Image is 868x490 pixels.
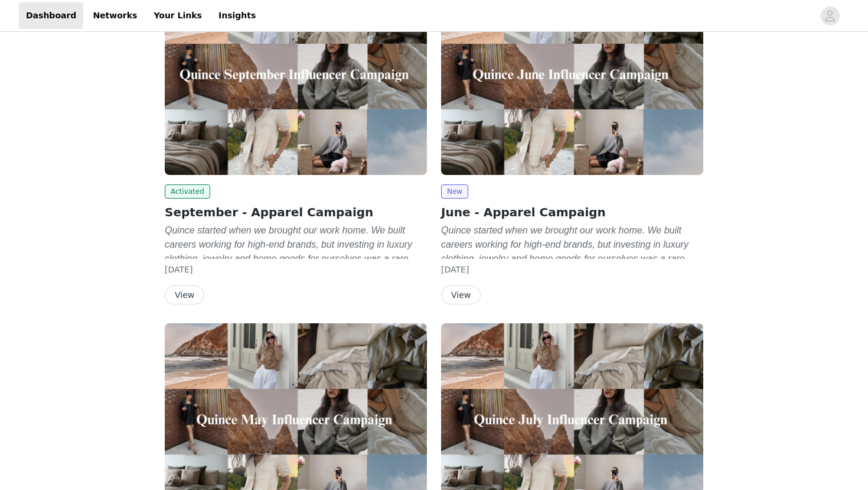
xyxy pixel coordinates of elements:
a: Your Links [146,2,209,29]
h2: June - Apparel Campaign [441,203,703,221]
div: avatar [824,7,836,25]
a: Networks [86,2,144,29]
span: [DATE] [441,265,469,274]
a: Insights [211,2,263,29]
button: View [441,285,481,304]
em: Quince started when we brought our work home. We built careers working for high-end brands, but i... [441,225,693,306]
a: View [165,291,204,300]
span: New [441,184,468,199]
button: View [165,285,204,304]
a: View [441,291,481,300]
span: Activated [165,184,210,199]
em: Quince started when we brought our work home. We built careers working for high-end brands, but i... [165,225,416,306]
a: Dashboard [19,2,83,29]
span: [DATE] [165,265,192,274]
h2: September - Apparel Campaign [165,203,427,221]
